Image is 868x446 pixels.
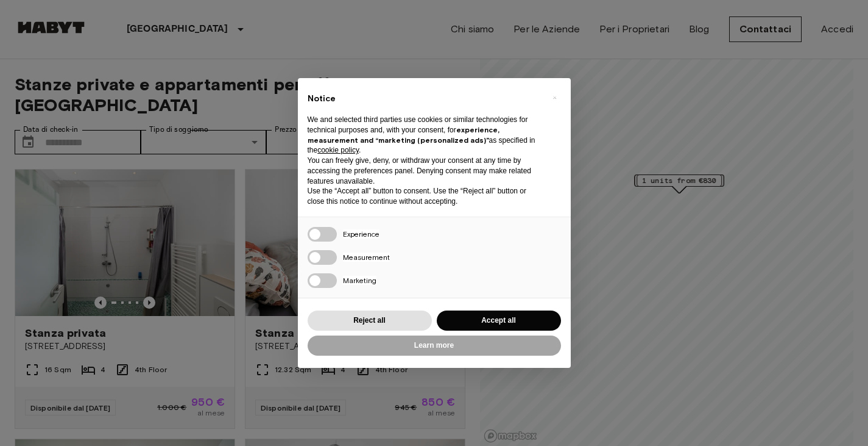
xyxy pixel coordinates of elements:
[308,156,542,186] p: You can freely give, deny, or withdraw your consent at any time by accessing the preferences pane...
[308,125,499,145] strong: experience, measurement and “marketing (personalized ads)”
[343,276,376,285] span: Marketing
[552,90,557,105] span: ×
[308,115,542,156] p: We and selected third parties use cookies or similar technologies for technical purposes and, wit...
[308,186,542,207] p: Use the “Accept all” button to consent. Use the “Reject all” button or close this notice to conti...
[545,88,565,107] button: Close this notice
[343,229,379,239] span: Experience
[308,93,542,105] h2: Notice
[343,253,390,262] span: Measurement
[308,311,432,331] button: Reject all
[308,336,561,356] button: Learn more
[317,146,359,154] a: cookie policy
[437,311,561,331] button: Accept all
